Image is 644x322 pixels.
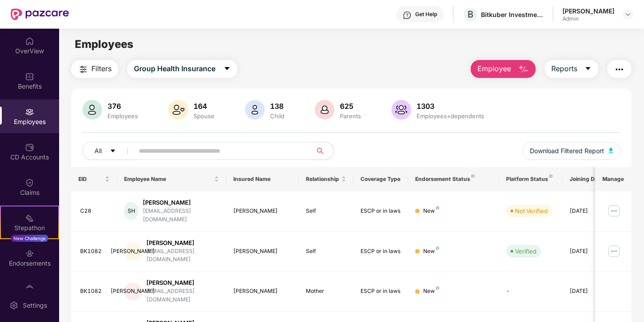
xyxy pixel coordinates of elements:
[306,207,346,215] div: Self
[436,246,439,250] img: svg+xml;base64,PHN2ZyB4bWxucz0iaHR0cDovL3d3dy53My5vcmcvMjAwMC9zdmciIHdpZHRoPSI4IiBoZWlnaHQ9IjgiIH...
[415,11,437,18] div: Get Help
[25,249,34,258] img: svg+xml;base64,PHN2ZyBpZD0iRW5kb3JzZW1lbnRzIiB4bWxucz0iaHR0cDovL3d3dy53My5vcmcvMjAwMC9zdmciIHdpZH...
[530,146,604,156] span: Download Filtered Report
[306,247,346,256] div: Self
[562,167,617,191] th: Joining Date
[614,64,625,75] img: svg+xml;base64,PHN2ZyB4bWxucz0iaHR0cDovL3d3dy53My5vcmcvMjAwMC9zdmciIHdpZHRoPSIyNCIgaGVpZ2h0PSIyNC...
[94,146,102,156] span: All
[11,9,69,20] img: New Pazcare Logo
[91,63,112,74] span: Filters
[106,102,140,111] div: 376
[82,142,137,160] button: Allcaret-down
[545,60,598,78] button: Reportscaret-down
[78,64,89,75] img: svg+xml;base64,PHN2ZyB4bWxucz0iaHR0cDovL3d3dy53My5vcmcvMjAwMC9zdmciIHdpZHRoPSIyNCIgaGVpZ2h0PSIyNC...
[499,271,562,312] td: -
[468,9,473,20] span: B
[245,100,265,120] img: svg+xml;base64,PHN2ZyB4bWxucz0iaHR0cDovL3d3dy53My5vcmcvMjAwMC9zdmciIHhtbG5zOnhsaW5rPSJodHRwOi8vd3...
[25,284,34,293] img: svg+xml;base64,PHN2ZyBpZD0iTXlfT3JkZXJzIiBkYXRhLW5hbWU9Ik15IE9yZGVycyIgeG1sbnM9Imh0dHA6Ly93d3cudz...
[551,63,577,74] span: Reports
[477,63,511,74] span: Employee
[570,207,610,215] div: [DATE]
[607,244,621,258] img: manageButton
[25,178,34,187] img: svg+xml;base64,PHN2ZyBpZD0iQ2xhaW0iIHhtbG5zPSJodHRwOi8vd3d3LnczLm9yZy8yMDAwL3N2ZyIgd2lkdGg9IjIwIi...
[233,287,292,296] div: [PERSON_NAME]
[415,112,486,120] div: Employees+dependents
[71,60,118,78] button: Filters
[268,112,286,120] div: Child
[515,206,548,215] div: Not Verified
[75,38,133,51] span: Employees
[315,100,335,120] img: svg+xml;base64,PHN2ZyB4bWxucz0iaHR0cDovL3d3dy53My5vcmcvMjAwMC9zdmciIHhtbG5zOnhsaW5rPSJodHRwOi8vd3...
[124,176,212,183] span: Employee Name
[609,148,613,153] img: svg+xml;base64,PHN2ZyB4bWxucz0iaHR0cDovL3d3dy53My5vcmcvMjAwMC9zdmciIHhtbG5zOnhsaW5rPSJodHRwOi8vd3...
[80,287,110,296] div: BK1082
[306,176,339,183] span: Relationship
[415,102,486,111] div: 1303
[124,202,139,220] div: SH
[353,167,408,191] th: Coverage Type
[124,283,142,301] div: [PERSON_NAME]
[311,142,334,160] button: search
[192,112,216,120] div: Spouse
[423,287,439,296] div: New
[403,11,412,20] img: svg+xml;base64,PHN2ZyBpZD0iSGVscC0zMngzMiIgeG1sbnM9Imh0dHA6Ly93d3cudzMub3JnLzIwMDAvc3ZnIiB3aWR0aD...
[146,279,219,287] div: [PERSON_NAME]
[338,102,363,111] div: 625
[338,112,363,120] div: Parents
[361,247,401,256] div: ESCP or in laws
[311,147,329,155] span: search
[25,214,34,223] img: svg+xml;base64,PHN2ZyB4bWxucz0iaHR0cDovL3d3dy53My5vcmcvMjAwMC9zdmciIHdpZHRoPSIyMSIgaGVpZ2h0PSIyMC...
[506,176,555,183] div: Platform Status
[143,207,219,224] div: [EMAIL_ADDRESS][DOMAIN_NAME]
[168,100,188,120] img: svg+xml;base64,PHN2ZyB4bWxucz0iaHR0cDovL3d3dy53My5vcmcvMjAwMC9zdmciIHhtbG5zOnhsaW5rPSJodHRwOi8vd3...
[570,247,610,256] div: [DATE]
[518,64,529,75] img: svg+xml;base64,PHN2ZyB4bWxucz0iaHR0cDovL3d3dy53My5vcmcvMjAwMC9zdmciIHhtbG5zOnhsaW5rPSJodHRwOi8vd3...
[223,65,231,73] span: caret-down
[436,286,439,290] img: svg+xml;base64,PHN2ZyB4bWxucz0iaHR0cDovL3d3dy53My5vcmcvMjAwMC9zdmciIHdpZHRoPSI4IiBoZWlnaHQ9IjgiIH...
[562,15,614,22] div: Admin
[624,11,631,18] img: svg+xml;base64,PHN2ZyBpZD0iRHJvcGRvd24tMzJ4MzIiIHhtbG5zPSJodHRwOi8vd3d3LnczLm9yZy8yMDAwL3N2ZyIgd2...
[233,247,292,256] div: [PERSON_NAME]
[471,174,475,178] img: svg+xml;base64,PHN2ZyB4bWxucz0iaHR0cDovL3d3dy53My5vcmcvMjAwMC9zdmciIHdpZHRoPSI4IiBoZWlnaHQ9IjgiIH...
[306,287,346,296] div: Mother
[11,235,48,242] div: New Challenge
[146,247,219,264] div: [EMAIL_ADDRESS][DOMAIN_NAME]
[124,242,142,260] div: [PERSON_NAME]
[25,37,34,46] img: svg+xml;base64,PHN2ZyBpZD0iSG9tZSIgeG1sbnM9Imh0dHA6Ly93d3cudzMub3JnLzIwMDAvc3ZnIiB3aWR0aD0iMjAiIG...
[523,142,620,160] button: Download Filtered Report
[106,112,140,120] div: Employees
[20,301,50,310] div: Settings
[595,167,631,191] th: Manage
[146,287,219,304] div: [EMAIL_ADDRESS][DOMAIN_NAME]
[415,176,492,183] div: Endorsement Status
[134,63,215,74] span: Group Health Insurance
[110,148,116,155] span: caret-down
[299,167,353,191] th: Relationship
[71,167,117,191] th: EID
[607,204,621,218] img: manageButton
[570,287,610,296] div: [DATE]
[9,301,18,310] img: svg+xml;base64,PHN2ZyBpZD0iU2V0dGluZy0yMHgyMCIgeG1sbnM9Imh0dHA6Ly93d3cudzMub3JnLzIwMDAvc3ZnIiB3aW...
[25,143,34,152] img: svg+xml;base64,PHN2ZyBpZD0iQ0RfQWNjb3VudHMiIGRhdGEtbmFtZT0iQ0QgQWNjb3VudHMiIHhtbG5zPSJodHRwOi8vd3...
[25,107,34,116] img: svg+xml;base64,PHN2ZyBpZD0iRW1wbG95ZWVzIiB4bWxucz0iaHR0cDovL3d3dy53My5vcmcvMjAwMC9zdmciIHdpZHRoPS...
[471,60,536,78] button: Employee
[80,247,110,256] div: BK1082
[549,174,553,178] img: svg+xml;base64,PHN2ZyB4bWxucz0iaHR0cDovL3d3dy53My5vcmcvMjAwMC9zdmciIHdpZHRoPSI4IiBoZWlnaHQ9IjgiIH...
[143,198,219,207] div: [PERSON_NAME]
[117,167,226,191] th: Employee Name
[78,176,103,183] span: EID
[233,207,292,215] div: [PERSON_NAME]
[226,167,299,191] th: Insured Name
[25,72,34,81] img: svg+xml;base64,PHN2ZyBpZD0iQmVuZWZpdHMiIHhtbG5zPSJodHRwOi8vd3d3LnczLm9yZy8yMDAwL3N2ZyIgd2lkdGg9Ij...
[436,206,439,210] img: svg+xml;base64,PHN2ZyB4bWxucz0iaHR0cDovL3d3dy53My5vcmcvMjAwMC9zdmciIHdpZHRoPSI4IiBoZWlnaHQ9IjgiIH...
[1,223,58,232] div: Stepathon
[423,207,439,215] div: New
[584,65,592,73] span: caret-down
[481,10,544,19] div: Bitkuber Investments Pvt Limited
[361,287,401,296] div: ESCP or in laws
[423,247,439,256] div: New
[361,207,401,215] div: ESCP or in laws
[127,60,237,78] button: Group Health Insurancecaret-down
[192,102,216,111] div: 164
[80,207,110,215] div: C28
